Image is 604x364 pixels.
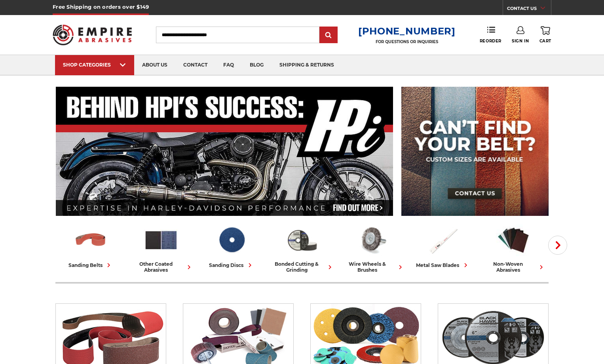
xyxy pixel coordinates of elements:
[539,38,551,44] span: Cart
[480,26,501,43] a: Reorder
[321,27,336,43] input: Submit
[214,223,249,257] img: Sanding Discs
[411,223,475,269] a: metal saw blades
[63,62,126,68] div: SHOP CATEGORIES
[548,236,567,255] button: Next
[129,261,193,273] div: other coated abrasives
[416,261,470,269] div: metal saw blades
[215,55,242,75] a: faq
[285,223,319,257] img: Bonded Cutting & Grinding
[53,19,132,50] img: Empire Abrasives
[481,223,545,273] a: non-woven abrasives
[340,261,405,273] div: wire wheels & brushes
[425,223,460,257] img: Metal Saw Blades
[209,261,254,269] div: sanding discs
[59,223,123,269] a: sanding belts
[134,55,175,75] a: about us
[270,223,334,273] a: bonded cutting & grinding
[512,38,529,44] span: Sign In
[480,38,501,44] span: Reorder
[481,261,545,273] div: non-woven abrasives
[242,55,272,75] a: blog
[507,4,551,15] a: CONTACT US
[358,25,456,37] a: [PHONE_NUMBER]
[73,223,108,257] img: Sanding Belts
[199,223,264,269] a: sanding discs
[340,223,405,273] a: wire wheels & brushes
[270,261,334,273] div: bonded cutting & grinding
[358,39,456,44] p: FOR QUESTIONS OR INQUIRIES
[496,223,531,257] img: Non-woven Abrasives
[56,87,393,216] img: Banner for an interview featuring Horsepower Inc who makes Harley performance upgrades featured o...
[175,55,215,75] a: contact
[355,223,390,257] img: Wire Wheels & Brushes
[401,87,549,216] img: promo banner for custom belts.
[144,223,179,257] img: Other Coated Abrasives
[68,261,113,269] div: sanding belts
[129,223,193,273] a: other coated abrasives
[272,55,342,75] a: shipping & returns
[539,26,551,44] a: Cart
